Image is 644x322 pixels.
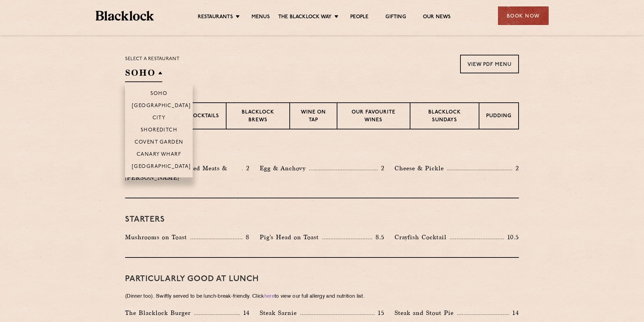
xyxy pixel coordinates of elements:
p: Pudding [486,113,511,121]
a: The Blacklock Way [278,14,332,21]
h3: Starters [125,215,519,224]
p: 15 [375,308,384,317]
p: Steak and Stout Pie [395,308,457,318]
p: Our favourite wines [344,109,403,125]
p: Blacklock Brews [233,109,283,125]
a: Our News [423,14,451,21]
p: Mushrooms on Toast [125,232,190,242]
p: Blacklock Sundays [417,109,472,125]
p: Soho [150,91,168,98]
p: Cheese & Pickle [395,164,447,173]
p: Cocktails [189,113,219,121]
p: [GEOGRAPHIC_DATA] [132,103,191,110]
p: 10.5 [504,233,519,242]
p: 14 [240,308,250,317]
a: here [264,294,275,299]
p: (Dinner too). Swiftly served to be lunch-break-friendly. Click to view our full allergy and nutri... [125,292,519,301]
p: Steak Sarnie [260,308,300,318]
p: 8 [242,233,249,242]
p: Select a restaurant [125,55,180,64]
p: 2 [378,164,384,173]
p: 2 [243,164,249,173]
p: Covent Garden [135,140,184,146]
a: View PDF Menu [460,55,519,73]
a: Menus [252,14,270,21]
p: The Blacklock Burger [125,308,194,318]
p: 14 [509,308,519,317]
img: BL_Textured_Logo-footer-cropped.svg [96,11,154,21]
p: Wine on Tap [297,109,330,125]
p: 2 [512,164,519,173]
p: 8.5 [372,233,384,242]
h3: PARTICULARLY GOOD AT LUNCH [125,275,519,283]
a: Gifting [385,14,406,21]
h3: Pre Chop Bites [125,146,519,155]
p: City [152,115,166,122]
h2: SOHO [125,67,162,82]
p: Pig's Head on Toast [260,232,322,242]
p: [GEOGRAPHIC_DATA] [132,164,191,171]
a: People [350,14,368,21]
div: Book Now [498,6,549,25]
p: Egg & Anchovy [260,164,309,173]
p: Shoreditch [141,127,177,134]
p: Canary Wharf [137,152,181,158]
a: Restaurants [198,14,233,21]
p: Crayfish Cocktail [395,232,450,242]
